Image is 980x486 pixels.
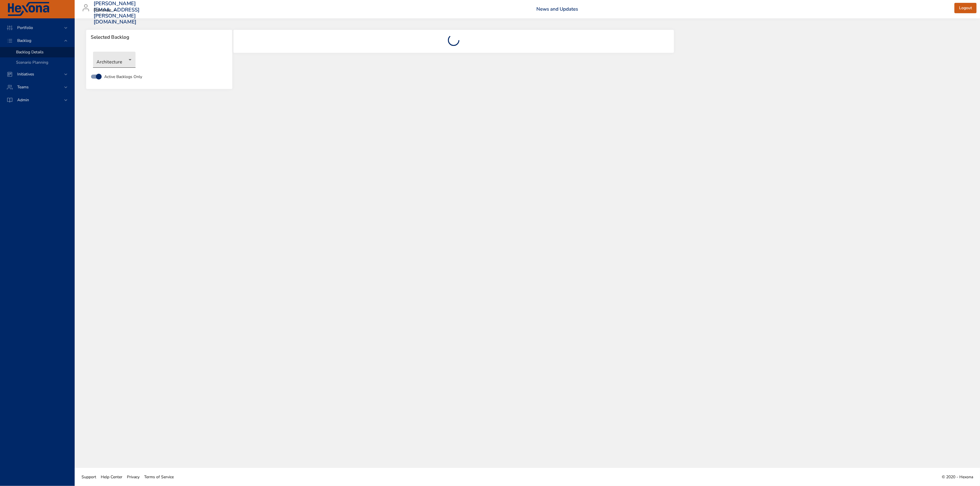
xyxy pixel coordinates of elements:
[959,5,972,12] span: Logout
[13,97,34,103] span: Admin
[125,471,142,483] a: Privacy
[91,34,228,40] span: Selected Backlog
[94,6,118,15] div: Raintree
[7,2,50,16] img: Hexona
[954,3,977,13] button: Logout
[942,474,973,480] span: © 2020 - Hexona
[13,84,33,90] span: Teams
[13,25,38,30] span: Portfolio
[79,471,98,483] a: Support
[13,71,39,77] span: Initiatives
[13,38,36,43] span: Backlog
[93,52,136,68] div: Architecture
[98,471,125,483] a: Help Center
[144,474,174,480] span: Terms of Service
[101,474,122,480] span: Help Center
[536,6,578,12] a: News and Updates
[16,49,44,55] span: Backlog Details
[127,474,140,480] span: Privacy
[82,474,96,480] span: Support
[94,1,140,25] h3: [PERSON_NAME][EMAIL_ADDRESS][PERSON_NAME][DOMAIN_NAME]
[142,471,176,483] a: Terms of Service
[16,60,48,65] span: Scenario Planning
[104,74,142,80] span: Active Backlogs Only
